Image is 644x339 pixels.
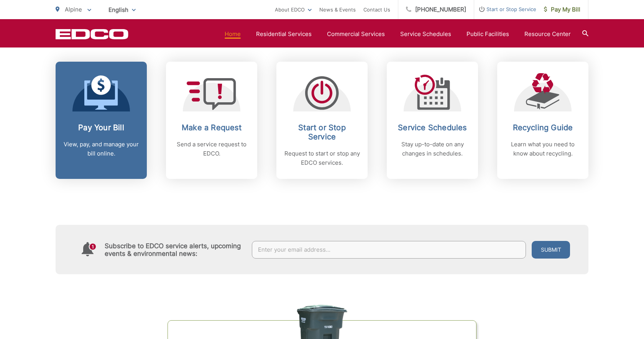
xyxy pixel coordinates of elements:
[103,3,141,16] span: English
[524,29,571,39] a: Resource Center
[252,241,526,259] input: Enter your email address...
[65,6,82,13] span: Alpine
[394,123,470,132] h2: Service Schedules
[363,5,390,14] a: Contact Us
[275,5,312,14] a: About EDCO
[284,149,360,167] p: Request to start or stop any EDCO services.
[284,123,360,141] h2: Start or Stop Service
[327,29,385,39] a: Commercial Services
[56,62,147,179] a: Pay Your Bill View, pay, and manage your bill online.
[174,123,250,132] h2: Make a Request
[400,29,451,39] a: Service Schedules
[166,62,257,179] a: Make a Request Send a service request to EDCO.
[544,5,580,14] span: Pay My Bill
[256,29,312,39] a: Residential Services
[387,62,478,179] a: Service Schedules Stay up-to-date on any changes in schedules.
[467,29,509,39] a: Public Facilities
[63,140,139,158] p: View, pay, and manage your bill online.
[56,29,128,39] a: EDCD logo. Return to the homepage.
[497,62,588,179] a: Recycling Guide Learn what you need to know about recycling.
[225,29,241,39] a: Home
[105,242,244,257] h4: Subscribe to EDCO service alerts, upcoming events & environmental news:
[174,140,250,158] p: Send a service request to EDCO.
[394,140,470,158] p: Stay up-to-date on any changes in schedules.
[63,123,139,132] h2: Pay Your Bill
[319,5,356,14] a: News & Events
